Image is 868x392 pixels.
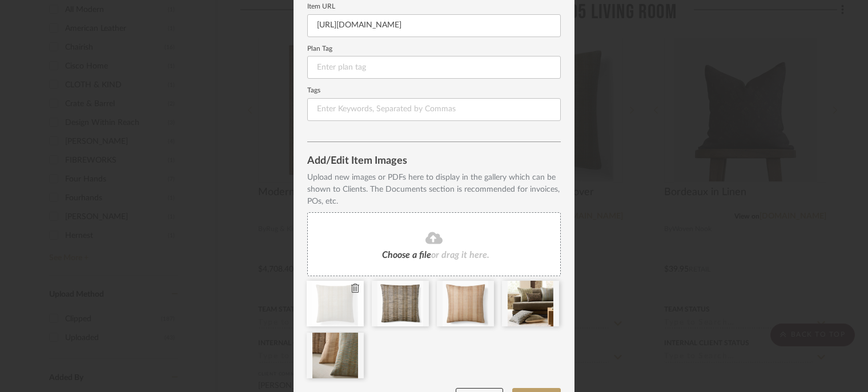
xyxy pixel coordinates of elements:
span: or drag it here. [431,250,489,260]
input: Enter plan tag [307,56,561,79]
div: Upload new images or PDFs here to display in the gallery which can be shown to Clients. The Docum... [307,172,561,208]
input: Enter URL [307,14,561,37]
div: Add/Edit Item Images [307,156,561,167]
label: Tags [307,88,561,94]
label: Plan Tag [307,46,561,52]
span: Choose a file [382,250,431,260]
label: Item URL [307,4,561,10]
input: Enter Keywords, Separated by Commas [307,98,561,121]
